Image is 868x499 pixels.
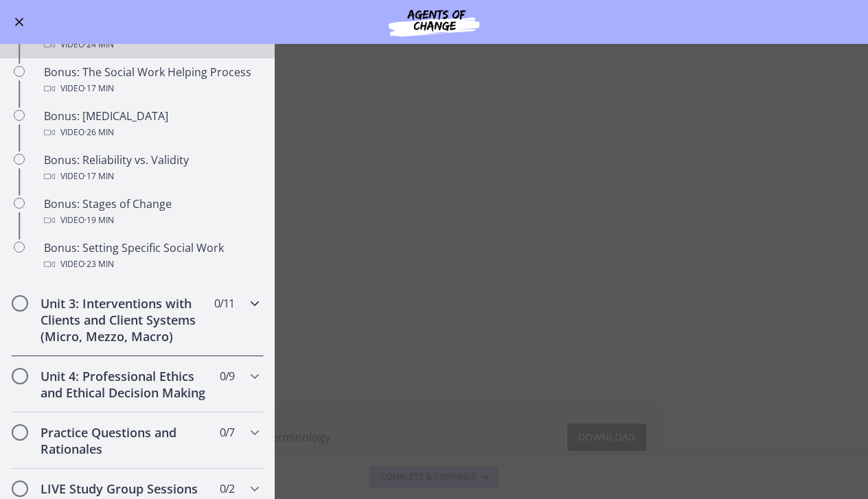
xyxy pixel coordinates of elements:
div: Bonus: The Social Work Helping Process [44,64,258,97]
span: 0 / 7 [220,424,234,441]
div: Video [44,212,258,229]
button: Enable menu [11,14,27,30]
span: · 17 min [84,80,114,97]
span: 0 / 11 [214,295,234,312]
span: · 17 min [84,168,114,185]
span: 0 / 9 [220,368,234,384]
span: · 24 min [84,36,114,53]
h2: Unit 4: Professional Ethics and Ethical Decision Making [41,368,208,401]
div: Video [44,124,258,141]
div: Bonus: [MEDICAL_DATA] [44,108,258,141]
h2: Unit 3: Interventions with Clients and Client Systems (Micro, Mezzo, Macro) [41,295,208,345]
div: Bonus: Setting Specific Social Work [44,240,258,272]
span: · 26 min [84,124,114,141]
div: Bonus: Stages of Change [44,196,258,229]
img: Agents of Change [352,5,516,38]
div: Video [44,36,258,53]
div: Video [44,168,258,185]
span: · 23 min [84,256,114,272]
span: 0 / 2 [220,480,234,497]
h2: Practice Questions and Rationales [41,424,208,457]
div: Video [44,256,258,272]
h2: LIVE Study Group Sessions [41,480,208,497]
div: Video [44,80,258,97]
span: · 19 min [84,212,114,229]
div: Bonus: Reliability vs. Validity [44,152,258,185]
